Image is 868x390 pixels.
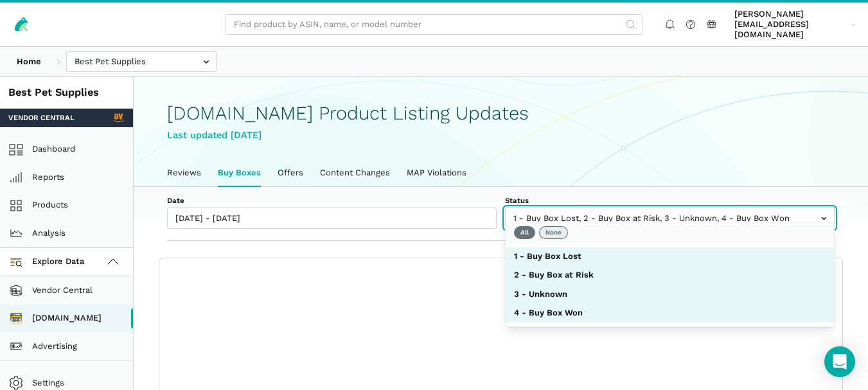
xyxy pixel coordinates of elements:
[8,85,125,100] div: Best Pet Supplies
[731,7,860,42] a: [PERSON_NAME][EMAIL_ADDRESS][DOMAIN_NAME]
[167,103,835,124] h1: [DOMAIN_NAME] Product Listing Updates
[398,159,475,186] a: MAP Violations
[269,159,312,186] a: Offers
[159,159,209,186] a: Reviews
[505,195,835,206] label: Status
[167,128,835,143] div: Last updated [DATE]
[506,285,834,303] button: 3 - Unknown
[66,51,217,73] input: Best Pet Supplies
[734,9,847,40] span: [PERSON_NAME][EMAIL_ADDRESS][DOMAIN_NAME]
[505,208,835,229] input: 1 - Buy Box Lost, 2 - Buy Box at Risk, 3 - Unknown, 4 - Buy Box Won
[312,159,398,186] a: Content Changes
[209,159,269,186] a: Buy Boxes
[8,51,49,73] a: Home
[539,226,568,239] button: None
[226,14,642,35] input: Find product by ASIN, name, or model number
[506,303,834,322] button: 4 - Buy Box Won
[506,247,834,266] button: 1 - Buy Box Lost
[8,112,75,123] span: Vendor Central
[167,195,497,206] label: Date
[13,254,85,270] span: Explore Data
[506,266,834,285] button: 2 - Buy Box at Risk
[824,346,855,377] div: Open Intercom Messenger
[514,226,535,239] button: All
